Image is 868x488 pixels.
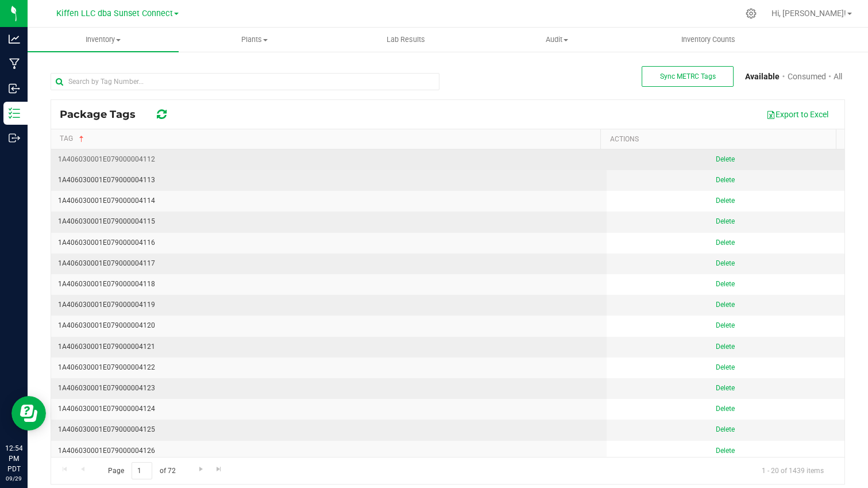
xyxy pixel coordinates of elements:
[60,108,147,121] span: Package Tags
[716,363,735,371] a: Delete
[716,301,735,309] a: Delete
[716,321,735,329] a: Delete
[716,217,735,225] a: Delete
[716,425,735,433] a: Delete
[58,237,600,248] div: 1A406030001E079000004116
[58,341,600,352] div: 1A406030001E079000004121
[211,462,227,478] a: Go to the last page
[9,132,20,144] inline-svg: Outbound
[9,107,20,119] inline-svg: Inventory
[481,28,632,52] a: Audit
[632,28,784,52] a: Inventory Counts
[58,424,600,435] div: 1A406030001E079000004125
[716,384,735,392] a: Delete
[5,443,22,474] p: 12:54 PM PDT
[745,71,780,83] a: Available
[753,462,833,479] span: 1 - 20 of 1439 items
[744,8,758,19] div: Manage settings
[716,343,735,351] a: Delete
[9,58,20,70] inline-svg: Manufacturing
[58,383,600,394] div: 1A406030001E079000004123
[716,239,735,247] a: Delete
[58,195,600,206] div: 1A406030001E079000004114
[330,28,481,52] a: Lab Results
[716,280,735,288] a: Delete
[58,175,600,186] div: 1A406030001E079000004113
[482,34,632,45] span: Audit
[759,105,836,124] button: Export to Excel
[51,73,439,90] input: Search by Tag Number...
[834,71,842,83] a: All
[771,9,846,18] span: Hi, [PERSON_NAME]!
[58,154,600,165] div: 1A406030001E079000004112
[179,28,330,52] a: Plants
[660,72,716,80] span: Sync METRC Tags
[28,34,179,45] span: Inventory
[5,474,22,483] p: 09/29
[58,258,600,269] div: 1A406030001E079000004117
[716,405,735,413] a: Delete
[642,66,734,87] button: Sync METRC Tags
[610,135,832,143] a: ACTIONS
[58,216,600,227] div: 1A406030001E079000004115
[192,462,209,478] a: Go to the next page
[9,83,20,94] inline-svg: Inbound
[716,447,735,455] a: Delete
[716,155,735,163] a: Delete
[716,176,735,184] a: Delete
[371,34,441,45] span: Lab Results
[28,28,179,52] a: Inventory
[716,259,735,267] a: Delete
[716,197,735,205] a: Delete
[9,33,20,45] inline-svg: Analytics
[11,396,46,431] iframe: Resource center
[60,135,86,143] a: Tag
[56,9,173,18] span: Kiffen LLC dba Sunset Connect
[58,362,600,373] div: 1A406030001E079000004122
[58,279,600,290] div: 1A406030001E079000004118
[58,404,600,414] div: 1A406030001E079000004124
[788,71,826,83] a: Consumed
[98,462,185,480] span: Page of 72
[58,445,600,456] div: 1A406030001E079000004126
[666,34,751,45] span: Inventory Counts
[58,299,600,310] div: 1A406030001E079000004119
[179,34,329,45] span: Plants
[58,320,600,331] div: 1A406030001E079000004120
[132,462,152,480] input: 1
